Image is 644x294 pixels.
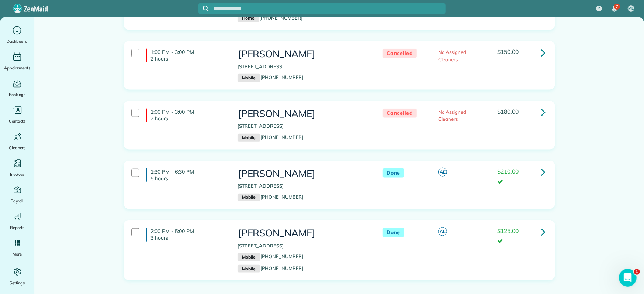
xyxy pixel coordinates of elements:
small: Mobile [238,74,260,82]
span: More [13,250,22,258]
span: Dashboard [7,38,28,45]
a: Payroll [3,184,31,205]
svg: Focus search [203,6,209,11]
span: No Assigned Cleaners [438,49,466,62]
p: [STREET_ADDRESS] [238,182,368,190]
small: Mobile [238,265,260,273]
p: [STREET_ADDRESS] [238,242,368,250]
span: Settings [10,279,25,287]
span: Bookings [9,91,26,98]
span: ML [629,6,634,11]
a: Mobile[PHONE_NUMBER] [238,134,304,140]
span: Cancelled [383,109,417,118]
span: 7 [616,4,618,10]
small: Mobile [238,194,260,202]
a: Cleaners [3,131,31,151]
h4: 2:00 PM - 5:00 PM [146,228,226,241]
span: AL [438,227,447,236]
a: Contacts [3,104,31,125]
span: $125.00 [497,227,519,235]
span: Done [383,228,404,237]
p: 2 hours [151,55,226,62]
p: 5 hours [151,175,226,182]
a: Mobile[PHONE_NUMBER] [238,194,304,200]
span: $180.00 [497,108,519,115]
h3: [PERSON_NAME] [238,228,368,239]
span: Appointments [4,64,31,72]
span: $210.00 [497,168,519,175]
div: 7 unread notifications [607,1,622,17]
iframe: Intercom live chat [619,269,637,287]
small: Home [238,14,259,23]
a: Invoices [3,157,31,178]
a: Home[PHONE_NUMBER] [238,15,302,21]
p: 3 hours [151,235,226,241]
span: Reports [10,224,25,231]
span: 1 [634,269,640,275]
h4: 1:30 PM - 6:30 PM [146,168,226,182]
h3: [PERSON_NAME] [238,49,368,59]
a: Mobile[PHONE_NUMBER] [238,253,304,259]
span: Cleaners [9,144,25,151]
span: AE [438,168,447,177]
a: Appointments [3,51,31,72]
button: Focus search [198,6,209,11]
span: Payroll [11,197,24,205]
span: Done [383,168,404,178]
h3: [PERSON_NAME] [238,109,368,119]
span: Cancelled [383,49,417,58]
p: 2 hours [151,115,226,122]
p: [STREET_ADDRESS] [238,123,368,130]
h3: [PERSON_NAME] [238,168,368,179]
a: Reports [3,211,31,231]
h4: 1:00 PM - 3:00 PM [146,49,226,62]
p: [STREET_ADDRESS] [238,63,368,71]
a: Bookings [3,78,31,98]
a: Settings [3,266,31,287]
span: $150.00 [497,48,519,55]
a: Dashboard [3,24,31,45]
a: Mobile[PHONE_NUMBER] [238,265,304,271]
a: Mobile[PHONE_NUMBER] [238,74,304,80]
h4: 1:00 PM - 3:00 PM [146,109,226,122]
small: Mobile [238,134,260,142]
small: Mobile [238,253,260,261]
span: No Assigned Cleaners [438,109,466,122]
span: Contacts [9,117,25,125]
span: Invoices [10,171,25,178]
